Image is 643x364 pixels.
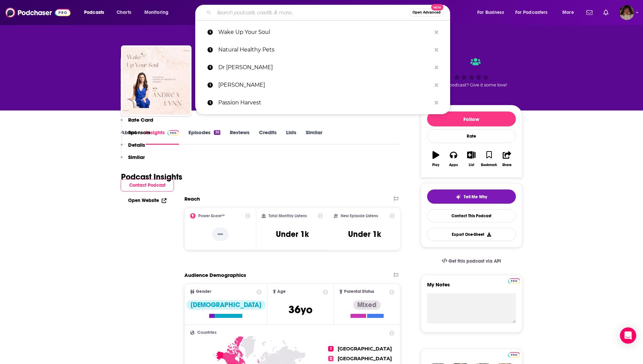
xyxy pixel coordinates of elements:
h2: New Episode Listens [341,214,378,218]
span: Tell Me Why [464,194,487,200]
button: Details [121,142,145,154]
div: 39 [214,130,220,135]
p: Details [128,142,145,148]
button: Similar [121,154,145,166]
h3: Under 1k [276,229,309,239]
a: Pro website [508,277,520,284]
a: Open Website [128,198,166,203]
button: open menu [79,7,113,18]
button: Contact Podcast [121,179,174,191]
a: Passion Harvest [195,94,450,112]
p: Passion Harvest [218,94,431,112]
p: Dr. Drew Pinsky [218,76,431,94]
div: Rate [427,129,516,143]
a: Get this podcast via API [436,253,507,269]
a: Wake Up Your Soul [195,23,450,41]
img: Podchaser - Follow, Share and Rate Podcasts [5,6,71,19]
button: Export One-Sheet [427,228,516,241]
button: open menu [511,7,558,18]
a: Pro website [508,351,520,358]
button: Follow [427,112,516,126]
div: Mixed [353,300,381,310]
span: New [431,4,443,11]
button: Apps [445,147,462,171]
div: Open Intercom Messenger [620,327,636,344]
div: Share [502,163,511,167]
a: Natural Healthy Pets [195,41,450,59]
p: -- [212,227,228,241]
span: Get this podcast via API [448,258,501,264]
span: For Podcasters [515,8,548,17]
div: Good podcast? Give it some love! [421,52,522,94]
div: [DEMOGRAPHIC_DATA] [186,300,265,310]
span: [GEOGRAPHIC_DATA] [338,356,392,362]
a: Similar [306,129,322,145]
label: My Notes [427,281,516,293]
h2: Audience Demographics [184,272,246,278]
span: Monitoring [144,8,168,17]
span: Logged in as angelport [619,5,634,20]
button: Bookmark [480,147,498,171]
a: Reviews [230,129,249,145]
span: For Business [477,8,504,17]
button: open menu [558,7,582,18]
span: Parental Status [344,289,374,294]
span: Good podcast? Give it some love! [436,82,507,87]
span: Podcasts [84,8,104,17]
button: Sponsors [121,129,150,142]
img: tell me why sparkle [456,194,461,200]
div: Apps [449,163,458,167]
h2: Power Score™ [198,214,225,218]
a: Show notifications dropdown [601,7,611,18]
span: Gender [196,289,211,294]
input: Search podcasts, credits, & more... [214,7,409,18]
span: Open Advanced [413,11,441,14]
div: Search podcasts, credits, & more... [202,5,457,20]
h3: Under 1k [348,229,381,239]
a: Dr [PERSON_NAME] [195,59,450,76]
img: User Profile [619,5,634,20]
a: Episodes39 [188,129,220,145]
button: tell me why sparkleTell Me Why [427,189,516,204]
div: Bookmark [481,163,497,167]
span: 2 [328,356,334,361]
a: [PERSON_NAME] [195,76,450,94]
div: Play [432,163,439,167]
a: Show notifications dropdown [584,7,595,18]
span: More [562,8,574,17]
h2: Reach [184,196,200,202]
a: Lists [286,129,296,145]
img: Podchaser Pro [508,278,520,284]
p: Wake Up Your Soul [218,23,431,41]
p: Dr Judy Morgan [218,59,431,76]
button: Share [498,147,516,171]
span: [GEOGRAPHIC_DATA] [338,346,392,352]
button: Open AdvancedNew [409,8,444,17]
span: Charts [117,8,131,17]
a: Contact This Podcast [427,209,516,222]
div: List [469,163,474,167]
button: List [462,147,480,171]
span: 1 [328,346,334,351]
p: Natural Healthy Pets [218,41,431,59]
h2: Total Monthly Listens [268,214,307,218]
a: Credits [259,129,277,145]
a: Charts [112,7,135,18]
p: Similar [128,154,145,160]
img: Podchaser Pro [508,352,520,358]
span: Countries [197,330,217,335]
p: Sponsors [128,129,150,136]
img: Wake Up Your Soul With Andrea Lynn [122,47,190,115]
span: 36 yo [288,303,313,316]
span: Age [277,289,286,294]
button: open menu [140,7,177,18]
button: Show profile menu [619,5,634,20]
button: Play [427,147,445,171]
button: open menu [473,7,513,18]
